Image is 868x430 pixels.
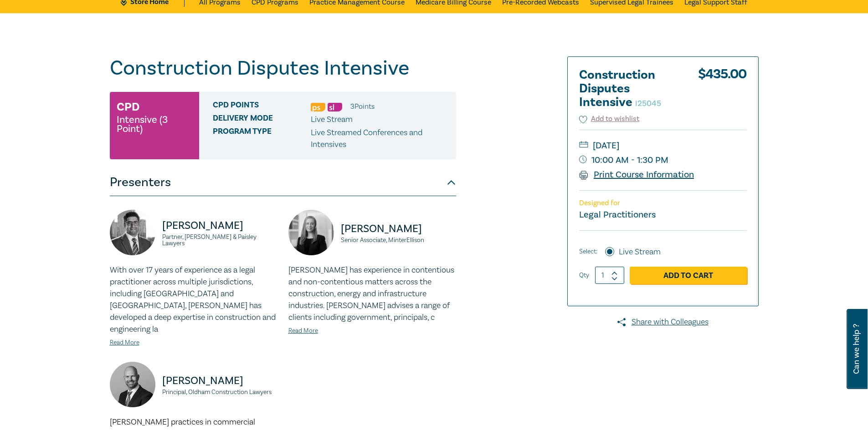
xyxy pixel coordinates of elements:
[110,362,155,407] img: https://s3.ap-southeast-2.amazonaws.com/leo-cussen-store-production-content/Contacts/Daniel%20Old...
[288,210,334,255] img: https://s3.ap-southeast-2.amazonaws.com/leo-cussen-store-production-content/Contacts/Isobel%20Car...
[311,103,325,111] img: Professional Skills
[162,389,277,395] small: Principal, Oldham Construction Lawyers
[288,264,456,324] p: [PERSON_NAME] has experience in contentious and non-contentious matters across the construction, ...
[579,270,589,280] label: Qty
[852,314,861,384] span: Can we help ?
[579,153,747,167] small: 10:00 AM - 1:30 PM
[698,68,747,114] div: $ 435.00
[350,101,375,112] li: 3 Point s
[567,316,759,328] a: Share with Colleagues
[213,127,311,151] span: Program type
[579,199,747,207] p: Designed for
[110,339,139,347] a: Read More
[619,246,661,258] label: Live Stream
[162,374,277,388] p: [PERSON_NAME]
[579,68,679,109] h2: Construction Disputes Intensive
[635,98,661,109] small: I25045
[341,237,456,243] small: Senior Associate, MinterEllison
[579,114,640,124] button: Add to wishlist
[117,99,139,115] h3: CPD
[110,264,277,335] p: With over 17 years of experience as a legal practitioner across multiple jurisdictions, including...
[328,103,342,111] img: Substantive Law
[311,127,449,151] p: Live Streamed Conferences and Intensives
[579,169,694,181] a: Print Course Information
[110,210,155,255] img: https://s3.ap-southeast-2.amazonaws.com/leo-cussen-store-production-content/Contacts/Kerry%20Ioul...
[162,234,277,247] small: Partner, [PERSON_NAME] & Paisley Lawyers
[110,56,456,80] h1: Construction Disputes Intensive
[117,115,192,133] small: Intensive (3 Point)
[341,222,456,236] p: [PERSON_NAME]
[595,267,624,284] input: 1
[162,218,277,233] p: [PERSON_NAME]
[630,267,747,284] a: Add to Cart
[579,209,656,221] small: Legal Practitioners
[579,247,597,257] span: Select:
[110,169,456,196] button: Presenters
[311,114,353,125] span: Live Stream
[579,138,747,153] small: [DATE]
[288,327,318,335] a: Read More
[213,114,311,126] span: Delivery Mode
[213,101,311,112] span: CPD Points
